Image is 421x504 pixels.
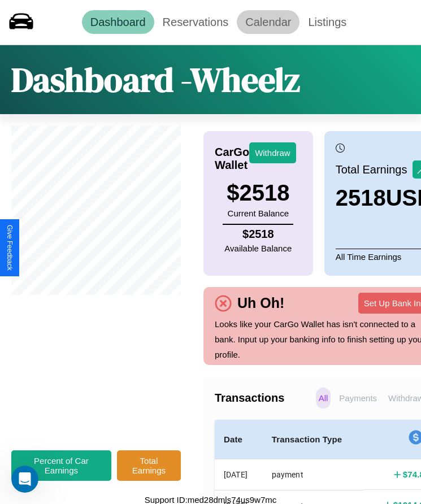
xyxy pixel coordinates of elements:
[215,146,249,172] h4: CarGo Wallet
[316,388,331,409] p: All
[11,57,300,103] h1: Dashboard - Wheelz
[300,10,355,34] a: Listings
[224,433,254,446] h4: Date
[272,433,355,446] h4: Transaction Type
[249,142,296,163] button: Withdraw
[232,295,290,311] h4: Uh Oh!
[11,450,111,481] button: Percent of Car Earnings
[117,450,181,481] button: Total Earnings
[227,206,289,221] p: Current Balance
[6,225,14,271] div: Give Feedback
[215,459,263,490] th: [DATE]
[154,10,237,34] a: Reservations
[263,459,364,490] th: payment
[215,392,313,405] h4: Transactions
[336,388,380,409] p: Payments
[82,10,154,34] a: Dashboard
[224,241,292,256] p: Available Balance
[11,466,38,493] iframe: Intercom live chat
[227,180,289,206] h3: $ 2518
[237,10,300,34] a: Calendar
[336,159,413,180] p: Total Earnings
[224,228,292,241] h4: $ 2518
